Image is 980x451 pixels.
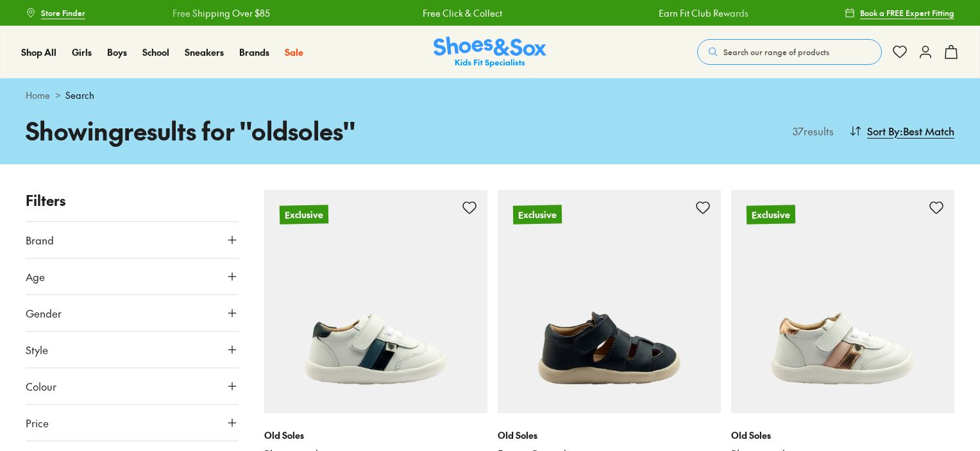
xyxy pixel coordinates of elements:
a: Free Shipping Over $85 [172,6,269,20]
a: Shoes & Sox [434,37,546,68]
p: Exclusive [280,205,328,224]
a: Boys [107,46,127,59]
span: School [142,46,169,58]
a: Brands [239,46,269,59]
span: Price [26,415,49,430]
span: Girls [72,46,92,58]
span: Book a FREE Expert Fitting [860,7,954,19]
p: Old Soles [264,429,487,442]
p: Exclusive [513,205,562,224]
a: Exclusive [498,190,721,413]
p: Filters [26,190,239,211]
a: Earn Fit Club Rewards [658,6,748,20]
h1: Showing results for " oldsoles " [26,112,490,149]
button: Price [26,405,239,441]
a: Shop All [21,46,56,59]
button: Colour [26,368,239,404]
a: School [142,46,169,59]
span: Shop All [21,46,56,58]
span: Sort By [867,123,900,139]
span: Age [26,269,45,284]
span: Gender [26,305,62,321]
a: Sale [285,46,303,59]
span: Colour [26,379,56,394]
span: Style [26,342,48,357]
button: Brand [26,222,239,258]
button: Search our range of products [697,39,882,65]
span: Boys [107,46,127,58]
a: Home [26,89,50,102]
img: SNS_Logo_Responsive.svg [434,37,546,68]
span: : Best Match [900,123,954,139]
a: Girls [72,46,92,59]
span: Store Finder [41,7,85,19]
p: Old Soles [731,429,954,442]
a: Exclusive [731,190,954,413]
button: Gender [26,295,239,331]
span: Brand [26,232,54,248]
span: Search [65,89,94,102]
a: Store Finder [26,1,85,24]
button: Age [26,259,239,294]
a: Free Click & Collect [422,6,502,20]
p: 37 results [788,123,834,139]
button: Style [26,332,239,368]
a: Exclusive [264,190,487,413]
span: Sneakers [185,46,224,58]
p: Old Soles [498,429,721,442]
span: Brands [239,46,269,58]
span: Sale [285,46,303,58]
a: Book a FREE Expert Fitting [845,1,954,24]
p: Exclusive [747,205,795,224]
div: > [26,89,954,102]
button: Sort By:Best Match [849,117,954,145]
a: Sneakers [185,46,224,59]
span: Search our range of products [723,46,829,58]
